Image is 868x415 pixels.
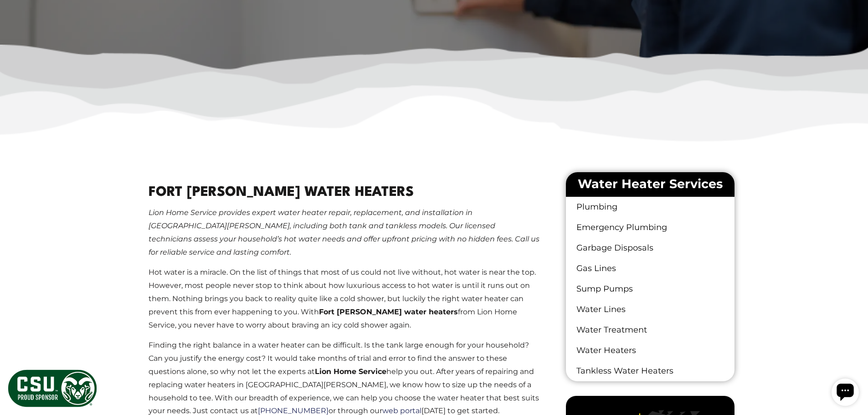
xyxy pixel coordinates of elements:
li: Water Heater Services [566,172,734,197]
strong: Fort [PERSON_NAME] water heaters [319,307,458,316]
a: Emergency Plumbing [566,217,734,238]
a: Sump Pumps [566,279,734,299]
p: Hot water is a miracle. On the list of things that most of us could not live without, hot water i... [149,266,540,332]
a: Garbage Disposals [566,238,734,258]
a: Water Treatment [566,320,734,340]
em: Lion Home Service provides expert water heater repair, replacement, and installation in [GEOGRAPH... [149,208,539,256]
a: Tankless Water Heaters [566,361,734,381]
strong: Lion Home Service [315,367,386,376]
a: Gas Lines [566,258,734,279]
a: [PHONE_NUMBER] [258,406,329,415]
a: Water Heaters [566,340,734,361]
h1: Fort [PERSON_NAME] Water Heaters [149,183,540,203]
div: Open chat widget [4,4,31,31]
a: Water Lines [566,299,734,320]
a: Plumbing [566,197,734,217]
img: CSU Sponsor Badge [7,369,98,408]
a: web portal [382,406,421,415]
